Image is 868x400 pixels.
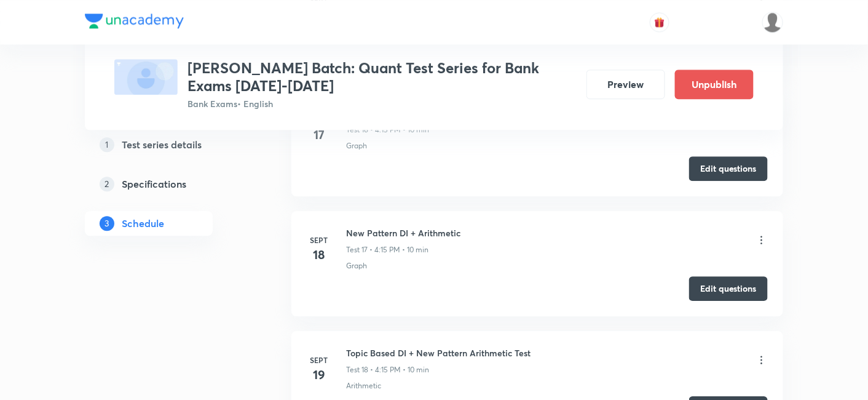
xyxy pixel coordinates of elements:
h6: Sept [307,234,331,246]
button: Preview [586,70,665,99]
img: fallback-thumbnail.png [114,59,178,95]
a: 1Test series details [85,132,252,157]
p: Test 17 • 4:15 PM • 10 min [346,244,428,255]
button: avatar [650,12,669,32]
button: Unpublish [675,70,754,99]
button: Edit questions [689,156,768,181]
button: Edit questions [689,276,768,301]
a: Company Logo [85,14,184,31]
p: Test 16 • 4:15 PM • 10 min [346,124,429,135]
h4: 19 [307,366,331,384]
p: Arithmetic [346,380,381,391]
img: avatar [654,17,665,28]
p: Graph [346,140,367,151]
h4: 17 [307,126,331,144]
h3: [PERSON_NAME] Batch: Quant Test Series for Bank Exams [DATE]-[DATE] [187,59,577,95]
p: Test 18 • 4:15 PM • 10 min [346,364,429,375]
img: Company Logo [85,14,184,28]
h6: New Pattern DI + Arithmetic [346,226,460,239]
h6: Topic Based DI + New Pattern Arithmetic Test [346,346,531,359]
p: 3 [100,216,114,231]
p: Bank Exams • English [187,97,577,110]
p: 1 [100,137,114,152]
a: 2Specifications [85,172,252,196]
p: Graph [346,260,367,271]
p: 2 [100,177,114,191]
h5: Schedule [122,216,164,231]
h5: Test series details [122,137,202,152]
img: Drishti Chauhan [762,12,783,33]
h6: Sept [307,354,331,366]
h4: 18 [307,246,331,264]
h5: Specifications [122,177,186,191]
